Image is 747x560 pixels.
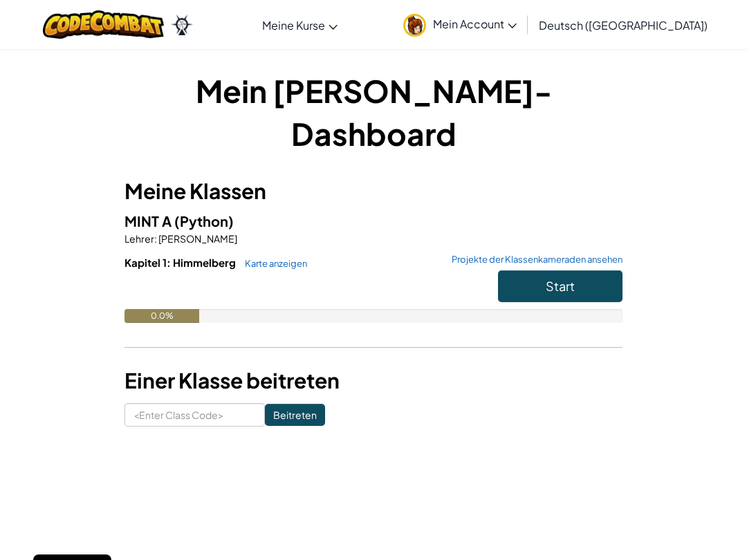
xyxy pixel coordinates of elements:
[238,258,307,269] a: Karte anzeigen
[124,365,622,396] h3: Einer Klasse beitreten
[157,232,237,245] span: [PERSON_NAME]
[498,270,622,302] button: Start
[532,6,714,44] a: Deutsch ([GEOGRAPHIC_DATA])
[174,212,234,230] span: (Python)
[124,309,199,323] div: 0.0%
[154,232,157,245] span: :
[546,278,575,294] span: Start
[262,18,325,32] span: Meine Kurse
[403,14,426,37] img: avatar
[433,17,517,31] span: Mein Account
[171,15,193,35] img: Ozaria
[124,403,265,427] input: <Enter Class Code>
[265,404,325,426] input: Beitreten
[255,6,344,44] a: Meine Kurse
[124,256,238,269] span: Kapitel 1: Himmelberg
[539,18,708,32] span: Deutsch ([GEOGRAPHIC_DATA])
[124,232,154,245] span: Lehrer
[124,212,174,230] span: MINT A
[43,10,164,39] img: CodeCombat logo
[124,69,622,155] h1: Mein [PERSON_NAME]-Dashboard
[124,176,622,207] h3: Meine Klassen
[396,3,524,46] a: Mein Account
[445,255,622,264] a: Projekte der Klassenkameraden ansehen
